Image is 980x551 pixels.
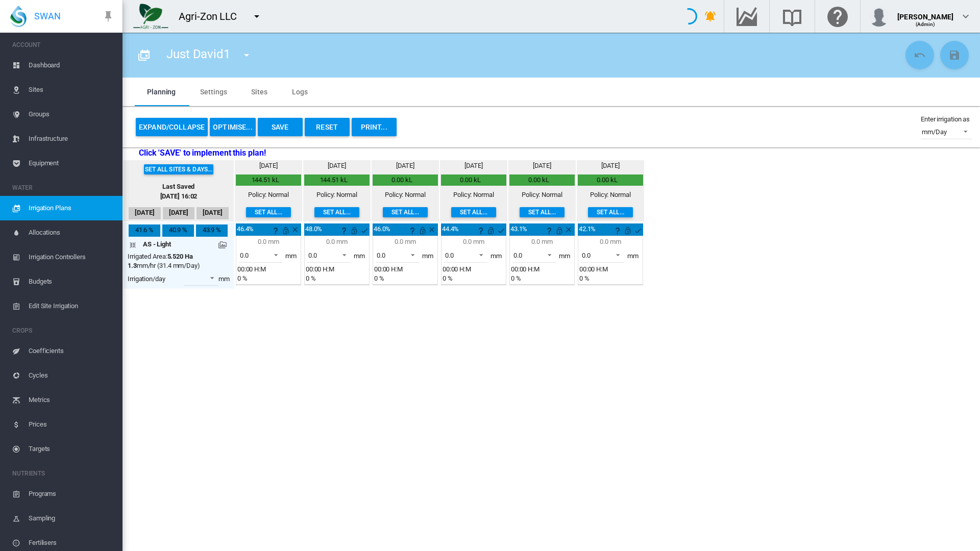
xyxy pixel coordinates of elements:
div: 00:00 H:M [579,265,642,274]
md-icon: icon-help [406,224,419,237]
div: Fri, 15 Aug 2025 [129,224,160,237]
md-icon: icon-undo [914,49,926,61]
span: ACCOUNT [12,37,114,53]
div: mm [285,252,298,261]
div: Initial planned application 0.0 mm [374,224,396,234]
button: Set all... [588,207,633,217]
md-icon: This irrigation is unlocked and so can be amended by the optimiser. Click here to lock it [553,224,566,237]
div: [DATE] [259,161,278,170]
div: [DATE] [197,207,229,219]
div: mm [627,252,640,261]
button: Date: 21 Aug SMB Target: 23 ~ 38 % Volume: 0.00 kL 100% = 10.5 mm Irrigation Area: 5.520 Ha [475,224,485,235]
div: 0 % [511,274,573,283]
div: 0 % [579,274,642,283]
button: Date: 20 Aug SMB Target: 23 ~ 38 % Volume: 0.00 kL 100% = 10.5 mm Irrigation Area: 5.520 Ha [406,224,416,235]
b: 1.3 [128,262,137,269]
md-icon: icon-bell-ring [704,10,717,22]
button: Save Changes [940,41,969,69]
span: (Admin) [916,21,936,27]
div: 00:00 H:M [306,265,368,274]
button: Set all... [451,207,496,217]
md-icon: This is normally a water-on day for this site [632,224,644,237]
span: Logs [292,88,308,96]
div: Policy: Normal [453,190,494,199]
div: Initial planned application 0.0 mm [579,224,601,234]
div: 0.0 mm [237,237,300,246]
div: [DATE] [396,161,414,170]
div: 0.0 [240,252,249,259]
md-icon: icon-help [611,224,624,237]
md-icon: icon-chevron-down [960,10,972,22]
button: Set all sites & days... [144,164,214,174]
span: Allocations [29,220,114,245]
div: [DATE] [464,161,483,170]
md-icon: This is normally a water-off day for this site [428,226,436,234]
span: Prices [29,412,114,437]
div: 0 % [443,274,505,283]
div: mm [491,252,503,261]
div: Policy: Normal [522,190,562,199]
div: 0.0 [308,252,317,259]
div: AS - Light (Priority 1) [143,240,214,249]
md-icon: Go to the Data Hub [734,10,759,22]
md-icon: This irrigation is unlocked and so can be amended by the optimiser. Click here to lock it [280,224,292,237]
md-tab-item: Planning [135,78,188,106]
md-icon: icon-help [543,224,555,237]
div: 00:00 H:M [443,265,505,274]
span: Metrics [29,388,114,412]
button: Set all... [383,207,428,217]
div: mm/Day [922,128,946,136]
div: 0.00 kL [510,176,568,185]
div: Initial planned application 0.0 mm [510,224,533,234]
div: 0.0 [377,252,385,259]
div: 0.0 [445,252,454,259]
div: 0 % [237,274,300,283]
md-icon: This irrigation is unlocked and so can be amended by the optimiser. Click here to lock it [416,224,429,237]
span: Infrastructure [29,127,114,151]
span: Budgets [29,269,114,294]
span: Dashboard [29,53,114,78]
md-icon: This is normally a water-on day for this site [358,224,371,237]
img: 7FicoSLW9yRjj7F2+0uvjPufP+ga39vogPu+G1+wvBtcm3fNv859aGr42DJ5pXiEAAAAAAAAAAAAAAAAAAAAAAAAAAAAAAAAA... [133,4,168,29]
div: Initial planned application 0.0 mm [442,224,464,234]
div: Policy: Normal [385,190,426,199]
span: Cycles [29,363,114,388]
button: PRINT... [352,118,397,136]
div: [DATE] 16:02 [160,192,198,201]
div: 144.51 kL [237,176,294,185]
img: SWAN-Landscape-Logo-Colour-drop.png [10,6,27,27]
div: [DATE] [163,207,195,219]
div: [DATE] [328,161,346,170]
div: 144.51 kL [305,176,362,185]
md-label: Enter irrigation as [921,115,970,123]
md-icon: icon-arrow-collapse [129,239,141,251]
div: Irrigation/day [128,274,184,284]
md-icon: icon-menu-down [240,49,253,61]
div: Policy: Normal [316,190,357,199]
button: icon-menu-down [236,45,257,65]
button: icon-menu-down [247,6,267,27]
span: Irrigation Plans [29,196,114,220]
button: Save [258,118,303,136]
md-icon: This is normally a water-off day for this site [565,226,573,234]
button: Reset [305,118,350,136]
div: mm [422,252,434,261]
button: Date: 18 Aug SMB Target: 23 ~ 38 % Volume: 0.00 kL 100% = 10.5 mm Irrigation Area: 5.520 Ha [269,224,280,235]
button: OPTIMISE... [210,118,256,136]
div: 0.0 mm [306,237,368,246]
div: 0.00 kL [442,176,499,185]
div: 0.00 kL [579,176,636,185]
div: 0.0 mm [579,237,642,246]
span: Equipment [29,151,114,176]
div: [DATE] [129,207,161,219]
img: profile.jpg [869,6,889,27]
md-icon: This is normally a water-off day for this site [291,226,299,234]
button: Click to go to full list of plans [134,45,154,65]
md-icon: Click here for help [825,10,850,22]
md-icon: This irrigation is unlocked and so can be amended by the optimiser. Click here to lock it [348,224,360,237]
div: 0.0 [513,252,522,259]
div: Click 'SAVE' to implement this plan! [122,147,980,159]
div: 0 % [306,274,368,283]
div: Just David1 [157,41,269,69]
div: mm/hr (31.4 mm/Day) [128,261,200,270]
